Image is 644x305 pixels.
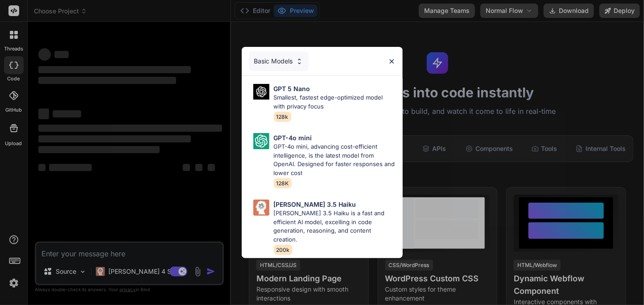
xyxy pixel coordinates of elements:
[253,84,269,100] img: Pick Models
[274,112,291,122] span: 128k
[249,51,309,71] div: Basic Models
[296,58,303,65] img: Pick Models
[274,142,396,177] p: GPT-4o mini, advancing cost-efficient intelligence, is the latest model from OpenAI. Designed for...
[274,200,356,209] p: [PERSON_NAME] 3.5 Haiku
[253,133,269,149] img: Pick Models
[274,133,312,142] p: GPT-4o mini
[274,178,292,188] span: 128K
[274,93,396,111] p: Smallest, fastest edge-optimized model with privacy focus
[253,200,269,216] img: Pick Models
[388,58,396,65] img: close
[274,209,396,244] p: [PERSON_NAME] 3.5 Haiku is a fast and efficient AI model, excelling in code generation, reasoning...
[274,245,293,255] span: 200k
[274,84,310,93] p: GPT 5 Nano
